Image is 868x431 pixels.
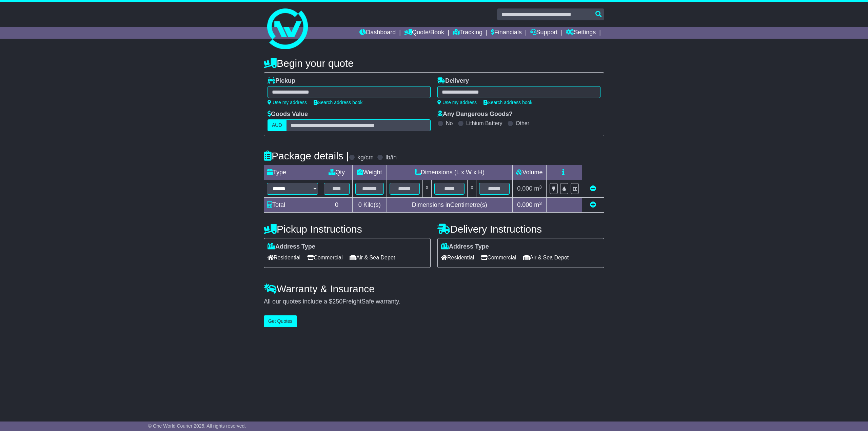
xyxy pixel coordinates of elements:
span: Commercial [307,252,342,263]
td: Volume [512,165,546,180]
span: m [534,201,542,208]
a: Use my address [437,100,477,105]
td: Weight [352,165,387,180]
a: Dashboard [359,27,396,39]
a: Search address book [484,100,532,105]
label: AUD [268,119,287,131]
label: Lithium Battery [466,120,502,126]
a: Support [530,27,558,39]
a: Add new item [590,201,596,208]
label: Address Type [268,243,315,251]
td: Type [264,165,321,180]
a: Financials [491,27,522,39]
label: No [446,120,453,126]
span: © One World Courier 2025. All rights reserved. [148,423,246,429]
a: Use my address [268,100,307,105]
span: 0 [358,201,362,208]
label: Delivery [437,77,469,85]
td: Kilo(s) [352,198,387,213]
span: m [534,185,542,192]
a: Quote/Book [404,27,444,39]
td: x [468,180,476,198]
label: lb/in [386,154,397,161]
div: All our quotes include a $ FreightSafe warranty. [264,298,604,306]
td: 0 [321,198,353,213]
span: Air & Sea Depot [523,252,569,263]
span: Residential [441,252,474,263]
span: Commercial [481,252,516,263]
label: Goods Value [268,111,308,118]
span: 250 [332,298,342,305]
td: Qty [321,165,353,180]
span: Air & Sea Depot [350,252,395,263]
td: Dimensions in Centimetre(s) [387,198,512,213]
td: Total [264,198,321,213]
label: Pickup [268,77,295,85]
h4: Begin your quote [264,58,604,69]
sup: 3 [539,184,542,190]
h4: Delivery Instructions [437,223,604,235]
span: Residential [268,252,300,263]
label: kg/cm [357,154,374,161]
label: Other [516,120,529,126]
a: Settings [566,27,596,39]
h4: Warranty & Insurance [264,283,604,294]
sup: 3 [539,201,542,206]
label: Address Type [441,243,489,251]
a: Tracking [453,27,482,39]
label: Any Dangerous Goods? [437,111,513,118]
td: Dimensions (L x W x H) [387,165,512,180]
a: Search address book [314,100,362,105]
td: x [423,180,432,198]
span: 0.000 [517,185,532,192]
h4: Pickup Instructions [264,223,431,235]
span: 0.000 [517,201,532,208]
a: Remove this item [590,185,596,192]
button: Get Quotes [264,315,297,327]
h4: Package details | [264,150,349,161]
